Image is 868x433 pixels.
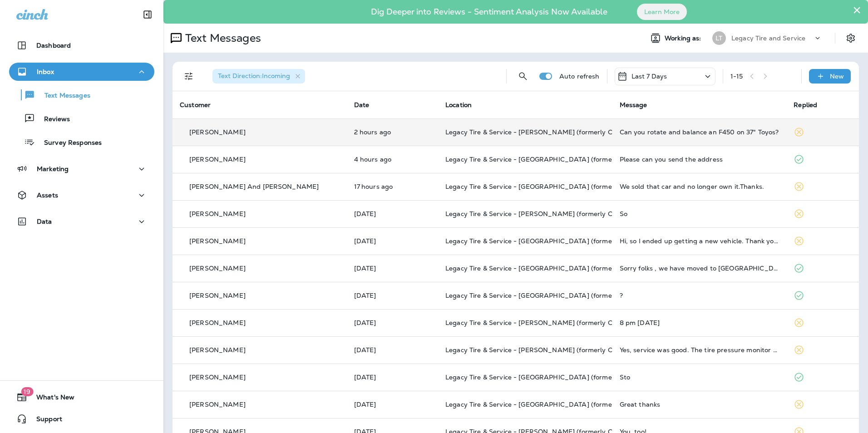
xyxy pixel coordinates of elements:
[9,109,154,128] button: Reviews
[354,101,370,109] span: Date
[354,265,431,272] p: Sep 26, 2025 10:33 AM
[182,31,261,45] p: Text Messages
[218,72,290,80] span: Text Direction : Incoming
[9,212,154,231] button: Data
[637,4,687,20] button: Learn More
[445,319,664,327] span: Legacy Tire & Service - [PERSON_NAME] (formerly Chelsea Tire Pros)
[180,101,211,109] span: Customer
[9,36,154,54] button: Dashboard
[37,192,58,199] p: Assets
[37,165,69,172] p: Marketing
[9,133,154,152] button: Survey Responses
[27,415,62,426] span: Support
[445,237,716,245] span: Legacy Tire & Service - [GEOGRAPHIC_DATA] (formerly Chalkville Auto & Tire Service)
[620,237,779,245] div: Hi, so I ended up getting a new vehicle. Thank you for your concern and will return for needed se...
[354,210,431,217] p: Sep 27, 2025 10:05 AM
[445,346,664,354] span: Legacy Tire & Service - [PERSON_NAME] (formerly Chelsea Tire Pros)
[212,69,305,84] div: Text Direction:Incoming
[843,30,859,46] button: Settings
[620,156,779,163] div: Please can you send the address
[620,210,779,217] div: So
[35,115,70,124] p: Reviews
[354,319,431,326] p: Sep 25, 2025 10:39 AM
[354,401,431,408] p: Sep 24, 2025 02:33 PM
[620,319,779,326] div: 8 pm saturday
[620,101,647,109] span: Message
[189,319,246,326] p: [PERSON_NAME]
[730,73,743,80] div: 1 - 15
[35,92,90,100] p: Text Messages
[36,42,71,49] p: Dashboard
[9,85,154,104] button: Text Messages
[189,401,246,408] p: [PERSON_NAME]
[354,128,431,136] p: Sep 29, 2025 10:24 AM
[35,139,102,148] p: Survey Responses
[620,128,779,136] div: Can you rotate and balance an F450 on 37" Toyos?
[354,237,431,245] p: Sep 26, 2025 10:56 AM
[712,31,726,45] div: LT
[189,156,246,163] p: [PERSON_NAME]
[189,265,246,272] p: [PERSON_NAME]
[620,183,779,190] div: We sold that car and no longer own it.Thanks.
[189,374,246,381] p: [PERSON_NAME]
[180,67,198,85] button: Filters
[445,210,664,218] span: Legacy Tire & Service - [PERSON_NAME] (formerly Chelsea Tire Pros)
[135,5,160,24] button: Collapse Sidebar
[9,388,154,406] button: 19What's New
[27,394,74,404] span: What's New
[189,237,246,245] p: [PERSON_NAME]
[9,186,154,204] button: Assets
[354,292,431,299] p: Sep 26, 2025 08:37 AM
[794,101,817,109] span: Replied
[354,183,431,190] p: Sep 28, 2025 07:40 PM
[445,373,701,381] span: Legacy Tire & Service - [GEOGRAPHIC_DATA] (formerly Magic City Tire & Service)
[731,34,805,42] p: Legacy Tire and Service
[445,128,664,136] span: Legacy Tire & Service - [PERSON_NAME] (formerly Chelsea Tire Pros)
[189,292,246,299] p: [PERSON_NAME]
[354,156,431,163] p: Sep 29, 2025 08:13 AM
[189,346,246,354] p: [PERSON_NAME]
[665,34,703,42] span: Working as:
[620,346,779,354] div: Yes, service was good. The tire pressure monitor system light came back on but I haven't had time...
[445,155,701,163] span: Legacy Tire & Service - [GEOGRAPHIC_DATA] (formerly Magic City Tire & Service)
[620,374,779,381] div: Sto
[345,10,634,13] p: Dig Deeper into Reviews - Sentiment Analysis Now Available
[9,160,154,178] button: Marketing
[620,292,779,299] div: ?
[631,73,667,80] p: Last 7 Days
[445,101,472,109] span: Location
[514,67,532,85] button: Search Messages
[21,387,33,396] span: 19
[445,291,701,300] span: Legacy Tire & Service - [GEOGRAPHIC_DATA] (formerly Magic City Tire & Service)
[37,218,52,225] p: Data
[189,183,319,190] p: [PERSON_NAME] And [PERSON_NAME]
[445,182,716,191] span: Legacy Tire & Service - [GEOGRAPHIC_DATA] (formerly Chalkville Auto & Tire Service)
[445,400,701,408] span: Legacy Tire & Service - [GEOGRAPHIC_DATA] (formerly Magic City Tire & Service)
[830,73,844,80] p: New
[354,374,431,381] p: Sep 24, 2025 06:13 PM
[559,73,600,80] p: Auto refresh
[189,210,246,217] p: [PERSON_NAME]
[189,128,246,136] p: [PERSON_NAME]
[9,410,154,428] button: Support
[354,346,431,354] p: Sep 25, 2025 08:08 AM
[853,3,861,17] button: Close
[37,68,54,75] p: Inbox
[620,401,779,408] div: Great thanks
[9,63,154,81] button: Inbox
[620,265,779,272] div: Sorry folks , we have moved to Pensacola
[445,264,701,272] span: Legacy Tire & Service - [GEOGRAPHIC_DATA] (formerly Magic City Tire & Service)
